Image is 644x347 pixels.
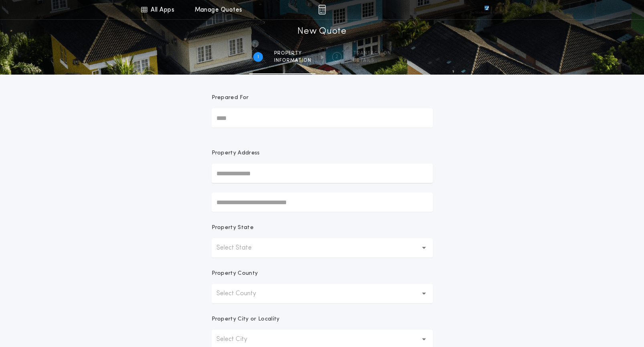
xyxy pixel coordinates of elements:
[353,57,391,64] span: details
[318,5,326,14] img: img
[470,6,503,14] img: vs-icon
[212,270,258,278] p: Property County
[212,149,433,157] p: Property Address
[216,335,260,344] p: Select City
[335,54,338,60] h2: 2
[257,54,259,60] h2: 1
[216,243,264,253] p: Select State
[353,50,391,57] span: Transaction
[297,25,346,38] h1: New Quote
[274,50,311,57] span: Property
[212,238,433,258] button: Select State
[212,108,433,128] input: Prepared For
[212,284,433,303] button: Select County
[274,57,311,64] span: information
[216,289,269,298] p: Select County
[212,224,254,232] p: Property State
[212,94,249,102] p: Prepared For
[212,315,280,323] p: Property City or Locality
